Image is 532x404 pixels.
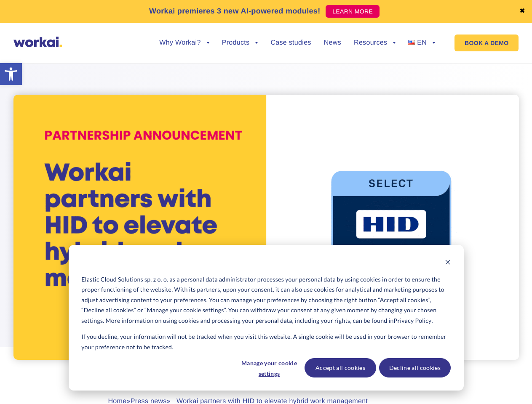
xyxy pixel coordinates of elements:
[417,39,427,46] span: EN
[270,40,311,46] a: Case studies
[81,332,450,352] p: If you decline, your information will not be tracked when you visit this website. A single cookie...
[379,358,451,377] button: Decline all cookies
[149,5,321,17] p: Workai premieres 3 new AI-powered modules!
[519,8,525,15] a: ✖
[354,40,396,46] a: Resources
[445,258,451,268] button: Dismiss cookie banner
[305,358,376,377] button: Accept all cookies
[408,40,435,46] a: EN
[326,5,380,18] a: LEARN MORE
[237,358,302,377] button: Manage your cookie settings
[81,274,450,326] p: Elastic Cloud Solutions sp. z o. o. as a personal data administrator processes your personal data...
[69,245,464,391] div: Cookie banner
[222,40,258,46] a: Products
[159,40,209,46] a: Why Workai?
[324,40,341,46] a: News
[394,316,432,326] a: Privacy Policy
[454,35,519,51] a: BOOK A DEMO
